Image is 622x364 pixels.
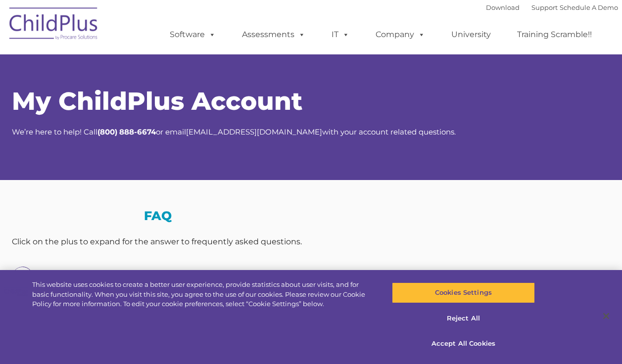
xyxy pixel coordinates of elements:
button: Close [595,305,617,327]
strong: 800) 888-6674 [100,127,156,136]
a: Schedule A Demo [560,3,618,11]
a: Support [531,3,558,11]
a: Assessments [232,25,315,45]
strong: ( [97,127,100,136]
div: This website uses cookies to create a better user experience, provide statistics about user visit... [32,280,373,309]
a: Company [366,25,435,45]
a: Software [160,25,226,45]
span: My ChildPlus Account [12,86,302,116]
a: Download [486,3,520,11]
img: ChildPlus by Procare Solutions [4,0,103,50]
button: Cookies Settings [392,282,535,303]
div: Click on the plus to expand for the answer to frequently asked questions. [12,234,304,249]
span: We’re here to help! Call or email with your account related questions. [12,127,456,136]
font: | [486,3,618,11]
a: [EMAIL_ADDRESS][DOMAIN_NAME] [186,127,322,136]
a: IT [322,25,359,45]
a: Training Scramble!! [507,25,602,45]
h3: FAQ [12,210,304,222]
a: University [441,25,501,45]
button: Reject All [392,308,535,329]
button: Accept All Cookies [392,333,535,354]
